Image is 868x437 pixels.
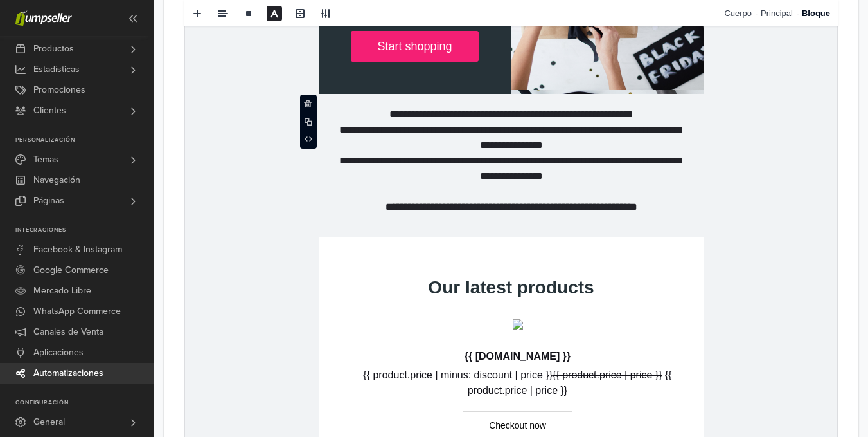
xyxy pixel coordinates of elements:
span: General [33,412,65,432]
p: Integraciones [15,227,154,234]
span: Canales de Venta [33,322,103,342]
span: Mercado Libre [33,281,91,301]
a: Start shopping [166,209,293,239]
p: Use this coupon: . [134,178,326,189]
a: {{[DOMAIN_NAME]}} [226,48,427,59]
span: Aplicaciones [33,342,84,363]
span: Promociones [33,80,85,100]
p: [DATE][DATE] [146,113,314,138]
p: Configuración [15,399,154,407]
span: Automatizaciones [33,363,103,384]
span: Facebook & Instagram [33,239,122,260]
span: Navegación [33,170,80,191]
strong: {{promotion_discount}} of discount [204,152,325,176]
span: Estadísticas [33,59,80,80]
img: %7B%7B%20store.logo%20%7D%7D [416,39,427,49]
span: Temas [33,149,58,170]
p: Personalización [15,136,154,144]
strong: {{promotion_code}} [221,179,294,188]
span: Google Commerce [33,260,109,281]
p: We want to offer you a . [134,151,326,178]
span: WhatsApp Commerce [33,301,121,322]
span: Productos [33,39,74,59]
span: Clientes [33,100,66,121]
re-text: {{[DOMAIN_NAME]}} [226,39,414,60]
span: Páginas [33,191,64,211]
